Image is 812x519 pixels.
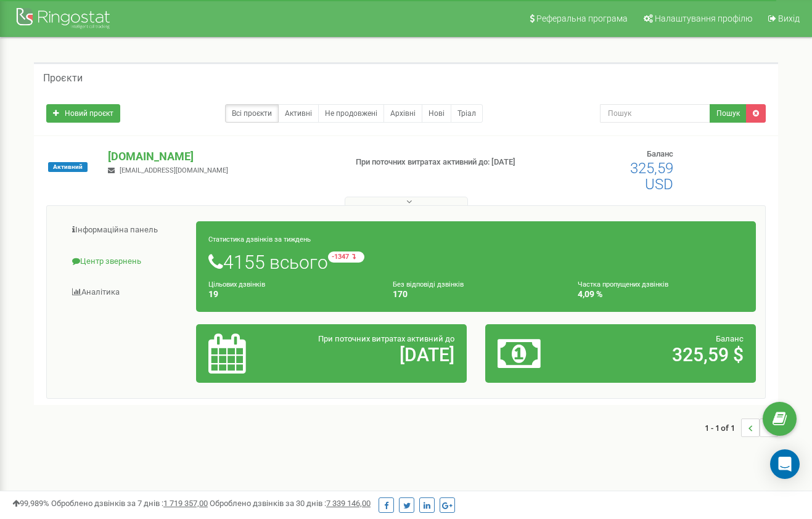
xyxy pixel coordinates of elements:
[422,104,451,123] a: Нові
[705,406,778,449] nav: ...
[393,290,559,299] h4: 170
[770,449,800,479] div: Open Intercom Messenger
[383,104,422,123] a: Архівні
[56,215,197,245] a: Інформаційна панель
[43,73,83,84] h5: Проєкти
[451,104,483,123] a: Тріал
[225,104,279,123] a: Всі проєкти
[12,499,49,508] span: 99,989%
[318,104,384,123] a: Не продовжені
[578,290,744,299] h4: 4,09 %
[208,251,744,272] h1: 4155 всього
[56,277,197,308] a: Аналiтика
[356,157,522,168] p: При поточних витратах активний до: [DATE]
[393,280,464,288] small: Без відповіді дзвінків
[630,160,673,193] span: 325,59 USD
[710,104,747,123] button: Пошук
[208,235,311,243] small: Статистика дзвінків за тиждень
[108,149,335,165] p: [DOMAIN_NAME]
[51,499,208,508] span: Оброблено дзвінків за 7 днів :
[655,14,752,23] span: Налаштування профілю
[318,334,454,343] span: При поточних витратах активний до
[163,499,208,508] u: 1 719 357,00
[210,499,371,508] span: Оброблено дзвінків за 30 днів :
[536,14,628,23] span: Реферальна програма
[48,162,88,172] span: Активний
[578,280,668,288] small: Частка пропущених дзвінків
[647,149,673,158] span: Баланс
[328,251,364,263] small: -1347
[586,345,744,365] h2: 325,59 $
[56,247,197,277] a: Центр звернень
[208,290,374,299] h4: 19
[600,104,710,123] input: Пошук
[297,345,454,365] h2: [DATE]
[278,104,319,123] a: Активні
[46,104,120,123] a: Новий проєкт
[120,166,228,174] span: [EMAIL_ADDRESS][DOMAIN_NAME]
[716,334,744,343] span: Баланс
[705,419,741,437] span: 1 - 1 of 1
[778,14,800,23] span: Вихід
[208,280,265,288] small: Цільових дзвінків
[326,499,371,508] u: 7 339 146,00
